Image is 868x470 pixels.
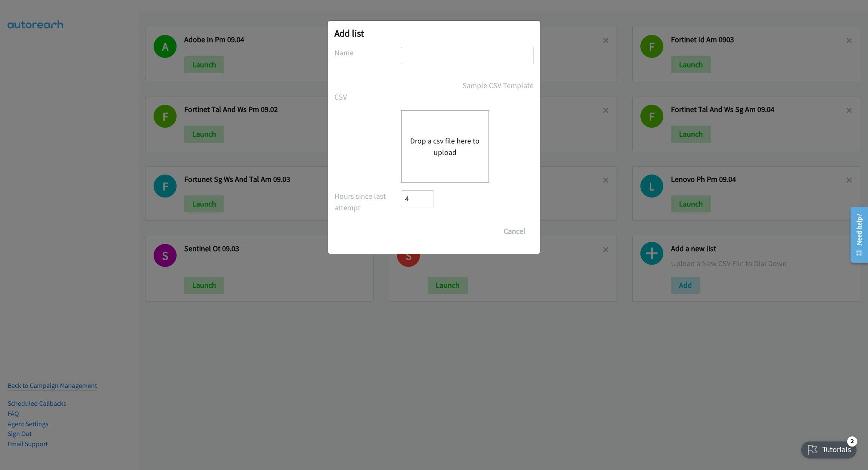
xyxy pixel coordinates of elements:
label: Name [334,47,401,58]
iframe: Checklist [796,433,862,464]
a: Sample CSV Template [463,80,534,91]
iframe: Resource Center [844,201,868,269]
label: Hours since last attempt [334,190,401,213]
button: Cancel [496,223,534,240]
button: Drop a csv file here to upload [410,135,480,158]
label: CSV [334,91,401,103]
h2: Add list [334,27,534,39]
